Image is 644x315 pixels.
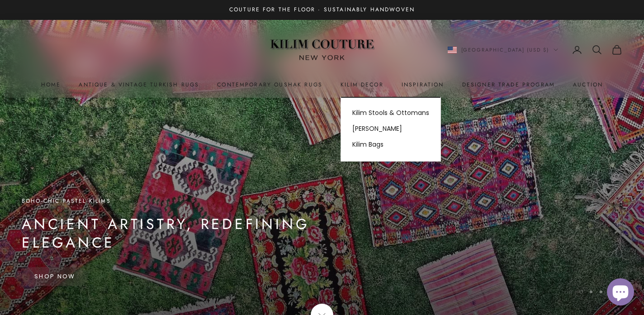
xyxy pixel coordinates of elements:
[341,137,440,153] a: Kilim Bags
[79,80,199,89] a: Antique & Vintage Turkish Rugs
[41,80,61,89] a: Home
[573,80,603,89] a: Auction
[22,196,374,205] p: Boho-Chic Pastel Kilims
[448,46,559,54] button: Change country or currency
[22,80,622,89] nav: Primary navigation
[402,80,444,89] a: Inspiration
[461,46,549,54] span: [GEOGRAPHIC_DATA] (USD $)
[462,80,555,89] a: Designer Trade Program
[22,215,374,253] p: Ancient Artistry, Redefining Elegance
[22,267,88,286] a: Shop Now
[448,47,457,53] img: United States
[341,105,440,121] a: Kilim Stools & Ottomans
[604,278,637,308] inbox-online-store-chat: Shopify online store chat
[265,29,379,72] img: Logo of Kilim Couture New York
[217,80,322,89] a: Contemporary Oushak Rugs
[341,121,440,137] a: [PERSON_NAME]
[448,44,623,55] nav: Secondary navigation
[229,5,415,14] p: Couture for the Floor · Sustainably Handwoven
[341,80,384,89] summary: Kilim Decor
